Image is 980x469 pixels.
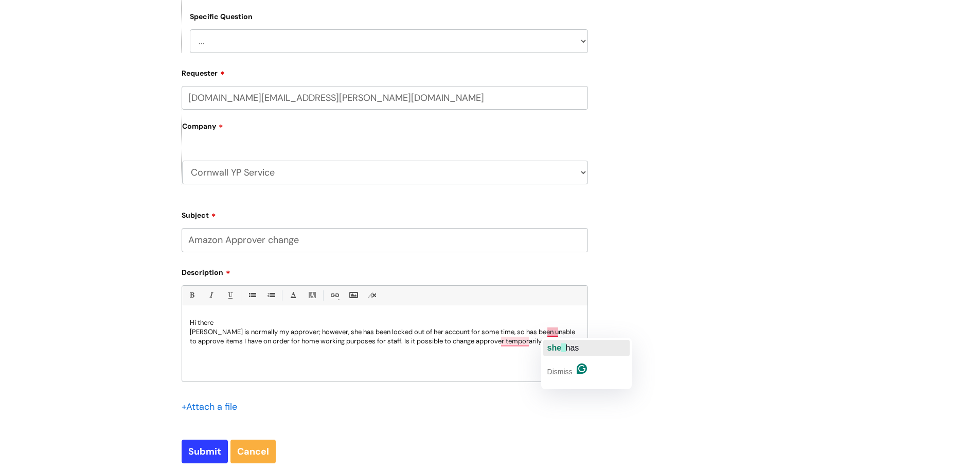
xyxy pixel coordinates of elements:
label: Company [182,118,588,142]
a: Link [328,289,341,302]
label: Description [182,265,588,277]
p: [PERSON_NAME] is normally my approver; however, she has been locked out of her account for some t... [190,327,580,346]
div: To enrich screen reader interactions, please activate Accessibility in Grammarly extension settings [182,310,587,381]
a: 1. Ordered List (Ctrl-Shift-8) [264,289,277,302]
a: Font Color [287,289,299,302]
a: Underline(Ctrl-U) [223,289,236,302]
input: Email [182,86,588,110]
div: Attach a file [182,398,243,415]
label: Specific Question [190,12,253,21]
a: Remove formatting (Ctrl-\) [366,289,379,302]
label: Subject [182,207,588,220]
a: Insert Image... [347,289,360,302]
a: Italic (Ctrl-I) [204,289,217,302]
a: Back Color [306,289,318,302]
p: Hi there [190,318,580,327]
a: Cancel [230,440,276,463]
a: • Unordered List (Ctrl-Shift-7) [245,289,258,302]
a: Bold (Ctrl-B) [185,289,198,302]
label: Requester [182,65,588,78]
input: Submit [182,440,228,463]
